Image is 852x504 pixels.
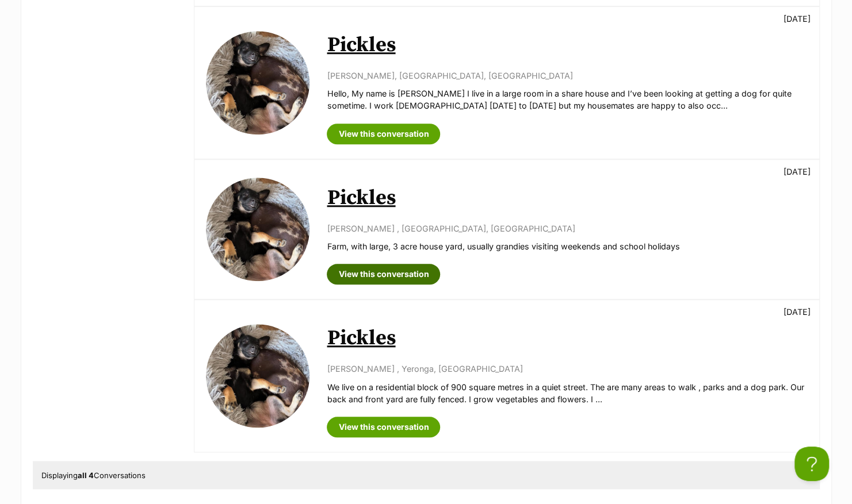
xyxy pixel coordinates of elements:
p: Hello, My name is [PERSON_NAME] I live in a large room in a share house and I’ve been looking at ... [327,87,807,112]
p: We live on a residential block of 900 square metres in a quiet street. The are many areas to walk... [327,381,807,406]
img: Pickles [206,324,310,428]
img: Pickles [206,31,310,134]
a: Pickles [327,325,395,351]
a: View this conversation [327,124,440,144]
p: Farm, with large, 3 acre house yard, usually grandies visiting weekends and school holidays [327,240,807,252]
a: View this conversation [327,417,440,437]
p: [PERSON_NAME] , [GEOGRAPHIC_DATA], [GEOGRAPHIC_DATA] [327,222,807,234]
p: [DATE] [784,166,811,178]
p: [DATE] [784,13,811,25]
p: [PERSON_NAME], [GEOGRAPHIC_DATA], [GEOGRAPHIC_DATA] [327,70,807,82]
a: Pickles [327,185,395,211]
a: View this conversation [327,264,440,284]
strong: all 4 [78,471,94,480]
span: Displaying Conversations [41,471,146,480]
a: Pickles [327,32,395,58]
img: Pickles [206,178,310,281]
p: [PERSON_NAME] , Yeronga, [GEOGRAPHIC_DATA] [327,363,807,375]
p: [DATE] [784,306,811,318]
iframe: Help Scout Beacon - Open [794,447,829,481]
